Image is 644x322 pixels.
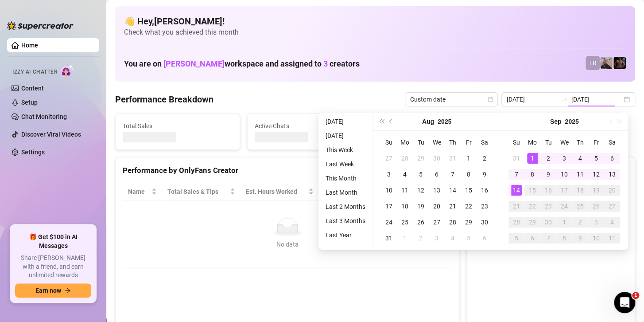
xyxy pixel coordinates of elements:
[124,15,626,27] h4: 👋 Hey, [PERSON_NAME] !
[613,57,626,69] img: Trent
[21,99,38,106] a: Setup
[319,183,379,200] th: Sales / Hour
[386,121,496,131] span: Messages Sent
[384,187,439,196] span: Chat Conversion
[65,287,71,294] span: arrow-right
[124,59,360,69] h1: You are on workspace and assigned to creators
[61,64,74,77] img: AI Chatter
[162,183,241,200] th: Total Sales & Tips
[379,183,452,200] th: Chat Conversion
[410,93,493,106] span: Custom date
[7,21,74,30] img: logo-BBDzfeDw.svg
[167,187,228,196] span: Total Sales & Tips
[21,85,44,92] a: Content
[124,27,626,37] span: Check what you achieved this month
[21,113,67,120] a: Chat Monitoring
[132,240,443,249] div: No data
[163,59,225,68] span: [PERSON_NAME]
[507,94,557,104] input: Start date
[246,187,307,196] div: Est. Hours Worked
[128,187,150,196] span: Name
[21,42,38,49] a: Home
[15,233,91,250] span: 🎁 Get $100 in AI Messages
[323,59,328,68] span: 3
[600,57,613,69] img: LC
[123,183,162,200] th: Name
[488,97,493,102] span: calendar
[632,292,639,299] span: 1
[15,283,91,298] button: Earn nowarrow-right
[561,96,568,103] span: swap-right
[123,121,233,131] span: Total Sales
[12,68,57,76] span: Izzy AI Chatter
[123,165,452,177] div: Performance by OnlyFans Creator
[115,93,213,106] h4: Performance Breakdown
[561,96,568,103] span: to
[35,287,61,294] span: Earn now
[255,121,365,131] span: Active Chats
[21,149,45,156] a: Settings
[15,254,91,280] span: Share [PERSON_NAME] with a friend, and earn unlimited rewards
[571,94,622,104] input: End date
[474,165,628,177] div: Sales by OnlyFans Creator
[324,187,366,196] span: Sales / Hour
[21,131,81,138] a: Discover Viral Videos
[589,58,597,68] span: TR
[614,292,635,313] iframe: Intercom live chat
